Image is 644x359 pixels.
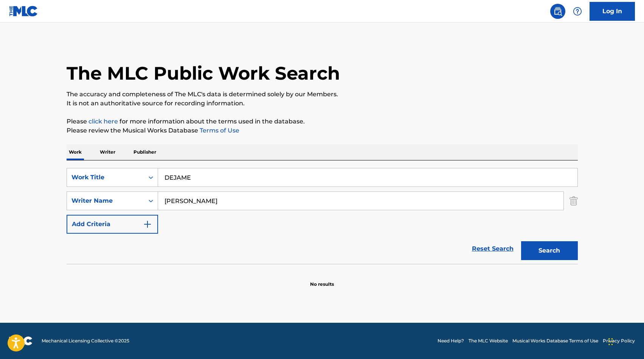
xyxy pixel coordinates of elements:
img: search [553,7,562,16]
img: 9d2ae6d4665cec9f34b9.svg [143,220,152,229]
div: Writer Name [71,196,140,205]
a: Public Search [550,4,565,19]
a: Reset Search [468,240,517,257]
div: Widget de chat [606,323,644,359]
form: Search Form [67,168,578,264]
iframe: Chat Widget [606,323,644,359]
a: Terms of Use [198,127,239,134]
div: Work Title [71,173,140,182]
a: Log In [590,2,635,21]
div: Arrastrar [608,330,613,353]
div: Help [570,4,585,19]
a: Privacy Policy [603,337,635,344]
img: MLC Logo [9,6,38,17]
a: Need Help? [438,337,464,344]
a: Musical Works Database Terms of Use [512,337,598,344]
p: It is not an authoritative source for recording information. [67,99,578,108]
p: No results [310,272,334,288]
a: click here [88,118,118,125]
p: Please for more information about the terms used in the database. [67,117,578,126]
p: Work [67,144,84,160]
a: The MLC Website [469,337,508,344]
h1: The MLC Public Work Search [67,62,340,85]
img: help [573,7,582,16]
span: Mechanical Licensing Collective © 2025 [42,337,129,344]
p: Please review the Musical Works Database [67,126,578,135]
p: The accuracy and completeness of The MLC's data is determined solely by our Members. [67,90,578,99]
img: logo [9,336,33,345]
img: Delete Criterion [570,191,578,210]
p: Publisher [131,144,158,160]
button: Add Criteria [67,215,158,234]
button: Search [521,241,578,260]
p: Writer [98,144,118,160]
